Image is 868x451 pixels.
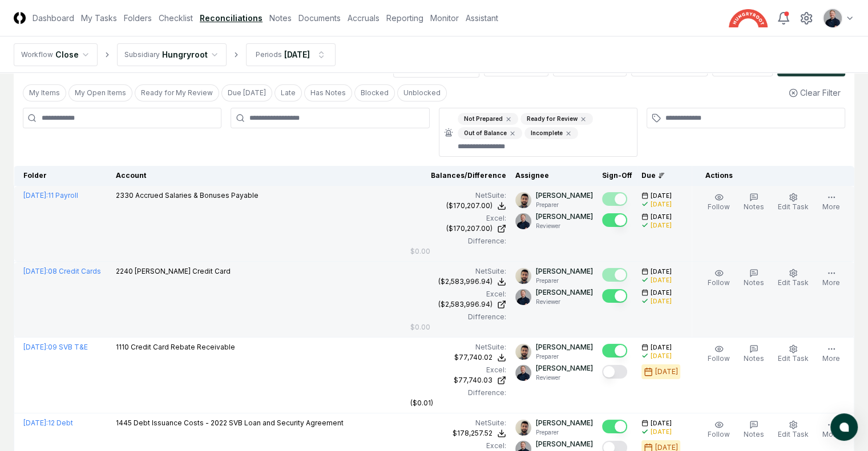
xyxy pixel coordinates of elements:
[536,277,593,285] p: Preparer
[135,191,259,200] span: Accrued Salaries & Bonuses Payable
[651,213,672,221] span: [DATE]
[784,82,845,103] button: Clear Filter
[778,430,809,438] span: Edit Task
[446,224,492,234] div: ($170,207.00)
[410,289,506,299] div: Excel:
[778,354,809,363] span: Edit Task
[386,12,423,24] a: Reporting
[21,50,53,60] div: Workflow
[602,420,627,433] button: Mark complete
[651,200,672,209] div: [DATE]
[536,418,593,428] p: [PERSON_NAME]
[454,352,492,363] div: $77,740.02
[651,267,672,276] span: [DATE]
[744,430,764,438] span: Notes
[776,418,811,442] button: Edit Task
[453,428,492,438] div: $178,257.52
[705,418,732,442] button: Follow
[406,166,511,186] th: Balances/Difference
[536,342,593,352] p: [PERSON_NAME]
[820,190,842,214] button: More
[597,166,637,186] th: Sign-Off
[651,428,672,436] div: [DATE]
[131,343,235,351] span: Credit Card Rebate Receivable
[651,297,672,306] div: [DATE]
[354,84,395,101] button: Blocked
[116,191,134,200] span: 2330
[269,12,292,24] a: Notes
[134,419,344,427] span: Debt Issuance Costs - 2022 SVB Loan and Security Agreement
[515,213,531,229] img: ACg8ocLvq7MjQV6RZF1_Z8o96cGG_vCwfvrLdMx8PuJaibycWA8ZaAE=s96-c
[515,268,531,284] img: d09822cc-9b6d-4858-8d66-9570c114c672_214030b4-299a-48fd-ad93-fc7c7aef54c6.png
[511,166,597,186] th: Assignee
[135,84,219,101] button: Ready for My Review
[744,202,764,211] span: Notes
[116,419,132,427] span: 1445
[221,84,272,101] button: Due Today
[410,224,506,234] a: ($170,207.00)
[453,428,506,438] button: $178,257.52
[454,375,492,385] div: $77,740.03
[438,299,492,310] div: ($2,583,996.94)
[246,43,336,66] button: Periods[DATE]
[776,190,811,214] button: Edit Task
[602,289,627,303] button: Mark complete
[741,342,766,366] button: Notes
[410,375,506,385] a: $77,740.03
[454,352,506,363] button: $77,740.02
[438,277,506,287] button: ($2,583,996.94)
[515,289,531,305] img: ACg8ocLvq7MjQV6RZF1_Z8o96cGG_vCwfvrLdMx8PuJaibycWA8ZaAE=s96-c
[602,192,627,206] button: Mark complete
[536,190,593,201] p: [PERSON_NAME]
[741,418,766,442] button: Notes
[135,267,231,275] span: [PERSON_NAME] Credit Card
[23,343,48,351] span: [DATE] :
[778,278,809,287] span: Edit Task
[200,12,263,24] a: Reconciliations
[651,352,672,360] div: [DATE]
[304,84,352,101] button: Has Notes
[536,266,593,277] p: [PERSON_NAME]
[536,428,593,437] p: Preparer
[410,388,506,398] div: Difference:
[536,298,593,306] p: Reviewer
[515,192,531,208] img: d09822cc-9b6d-4858-8d66-9570c114c672_214030b4-299a-48fd-ad93-fc7c7aef54c6.png
[23,419,73,427] a: [DATE]:12 Debt
[741,190,766,214] button: Notes
[536,352,593,361] p: Preparer
[602,365,627,379] button: Mark complete
[14,12,26,24] img: Logo
[410,418,506,428] div: NetSuite :
[536,439,593,449] p: [PERSON_NAME]
[776,266,811,290] button: Edit Task
[536,222,593,230] p: Reviewer
[23,191,78,200] a: [DATE]:11 Payroll
[536,373,593,382] p: Reviewer
[124,12,152,24] a: Folders
[410,398,433,408] div: ($0.01)
[536,363,593,373] p: [PERSON_NAME]
[23,191,48,200] span: [DATE] :
[33,12,74,24] a: Dashboard
[466,12,498,24] a: Assistant
[602,344,627,357] button: Mark complete
[602,268,627,282] button: Mark complete
[298,12,341,24] a: Documents
[274,84,302,101] button: Late
[651,343,672,352] span: [DATE]
[820,342,842,366] button: More
[410,213,506,224] div: Excel:
[81,12,117,24] a: My Tasks
[820,418,842,442] button: More
[651,419,672,428] span: [DATE]
[430,12,459,24] a: Monitor
[410,365,506,375] div: Excel:
[708,202,730,211] span: Follow
[536,287,593,298] p: [PERSON_NAME]
[744,354,764,363] span: Notes
[284,48,310,60] div: [DATE]
[410,246,430,257] div: $0.00
[14,43,336,66] nav: breadcrumb
[515,420,531,436] img: d09822cc-9b6d-4858-8d66-9570c114c672_214030b4-299a-48fd-ad93-fc7c7aef54c6.png
[410,236,506,246] div: Difference:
